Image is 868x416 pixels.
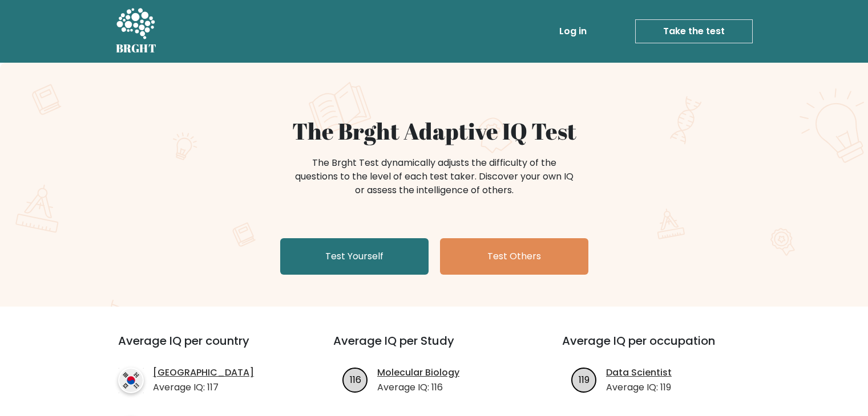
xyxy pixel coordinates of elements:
[116,42,157,55] h5: BRGHT
[118,368,144,393] img: country
[118,334,292,361] h3: Average IQ per country
[350,373,361,386] text: 116
[606,381,672,394] p: Average IQ: 119
[562,334,764,361] h3: Average IQ per occupation
[377,366,459,380] a: Molecular Biology
[292,156,577,197] div: The Brght Test dynamically adjusts the difficulty of the questions to the level of each test take...
[280,238,429,275] a: Test Yourself
[116,5,157,58] a: BRGHT
[440,238,588,275] a: Test Others
[377,381,459,394] p: Average IQ: 116
[156,117,713,145] h1: The Brght Adaptive IQ Test
[333,334,535,361] h3: Average IQ per Study
[606,366,672,380] a: Data Scientist
[635,19,753,43] a: Take the test
[579,373,590,386] text: 119
[153,366,254,380] a: [GEOGRAPHIC_DATA]
[153,381,254,394] p: Average IQ: 117
[555,20,591,43] a: Log in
